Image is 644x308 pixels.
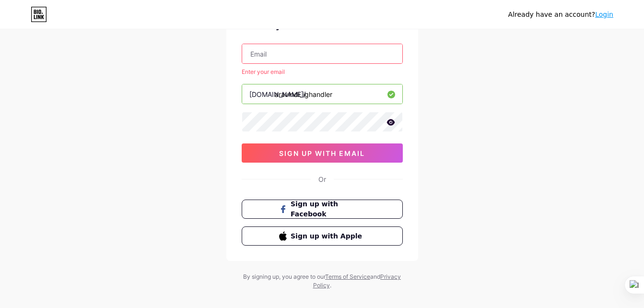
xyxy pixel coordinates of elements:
span: Sign up with Facebook [291,199,365,219]
span: sign up with email [279,149,365,157]
div: Already have an account? [508,10,613,20]
div: Or [318,174,326,184]
button: sign up with email [242,143,403,163]
div: By signing up, you agree to our and . [241,272,404,290]
a: Login [595,11,613,18]
div: [DOMAIN_NAME]/ [249,89,306,99]
input: username [242,84,402,104]
input: Email [242,44,402,63]
button: Sign up with Facebook [242,200,403,219]
span: Sign up with Apple [291,231,365,241]
div: Enter your email [242,68,403,76]
button: Sign up with Apple [242,226,403,246]
a: Terms of Service [325,273,370,280]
